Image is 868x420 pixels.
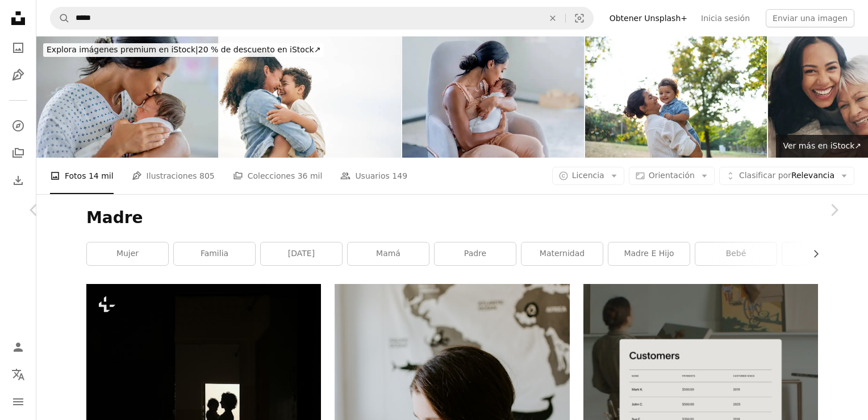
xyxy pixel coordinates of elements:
[340,158,407,194] a: Usuarios 149
[36,36,218,158] img: Bonding with Baby
[402,36,584,158] img: Bebé mecedor
[566,7,593,29] button: Búsqueda visual
[695,242,777,265] a: bebé
[435,242,516,265] a: padre
[7,390,30,413] button: Menú
[174,242,255,265] a: familia
[87,242,168,265] a: mujer
[585,36,767,158] img: Madre alegre levantando a su hijo en un parque soleado al aire libre
[694,9,757,27] a: Inicia sesión
[739,170,834,182] span: Relevancia
[47,45,198,54] span: Explora imágenes premium en iStock |
[86,208,818,228] h1: Madre
[7,36,30,59] a: Fotos
[552,167,624,185] button: Licencia
[298,170,323,182] span: 36 mil
[261,242,342,265] a: [DATE]
[199,170,215,182] span: 805
[348,242,429,265] a: mamá
[219,36,401,158] img: Playa, puesta de sol y amor de mamá por niño, niño o hijo juntos al aire libre en la naturaleza e...
[540,7,565,29] button: Borrar
[47,45,320,54] span: 20 % de descuento en iStock ↗
[603,9,694,27] a: Obtener Unsplash+
[7,336,30,359] a: Iniciar sesión / Registrarse
[7,142,30,164] a: Colecciones
[782,242,863,265] a: mujeres
[7,363,30,386] button: Idioma
[719,167,854,185] button: Clasificar porRelevancia
[51,7,70,29] button: Buscar en Unsplash
[392,170,407,182] span: 149
[629,167,715,185] button: Orientación
[783,141,861,150] span: Ver más en iStock ↗
[132,158,215,194] a: Ilustraciones 805
[608,242,690,265] a: Madre e hijo
[739,171,791,180] span: Clasificar por
[521,242,603,265] a: maternidad
[766,9,854,27] button: Enviar una imagen
[36,36,331,64] a: Explora imágenes premium en iStock|20 % de descuento en iStock↗
[776,135,868,158] a: Ver más en iStock↗
[800,155,868,265] a: Siguiente
[649,171,695,180] span: Orientación
[233,158,323,194] a: Colecciones 36 mil
[7,64,30,87] a: Ilustraciones
[7,114,30,137] a: Explorar
[572,171,604,180] span: Licencia
[50,7,594,30] form: Encuentra imágenes en todo el sitio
